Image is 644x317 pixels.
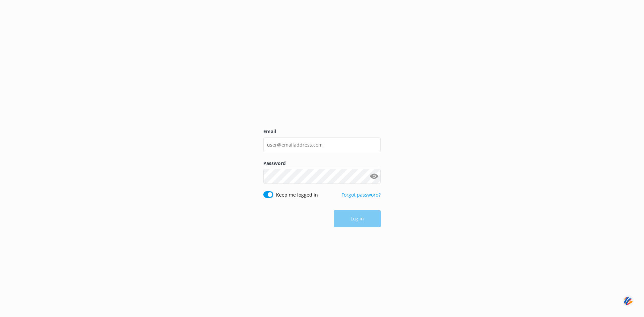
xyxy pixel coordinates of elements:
[367,170,381,183] button: Show password
[623,295,634,307] img: svg+xml;base64,PHN2ZyB3aWR0aD0iNDQiIGhlaWdodD0iNDQiIHZpZXdCb3g9IjAgMCA0NCA0NCIgZmlsbD0ibm9uZSIgeG...
[341,192,381,198] a: Forgot password?
[263,137,381,152] input: user@emailaddress.com
[263,160,381,167] label: Password
[263,128,381,135] label: Email
[276,191,318,199] label: Keep me logged in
